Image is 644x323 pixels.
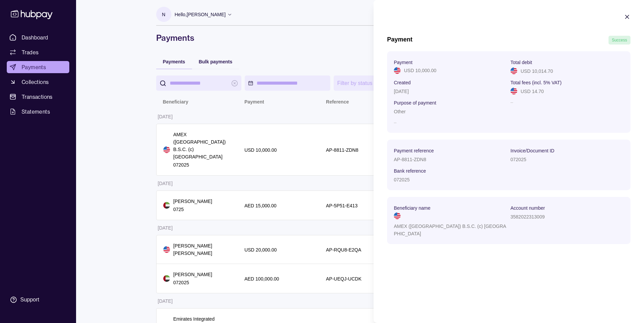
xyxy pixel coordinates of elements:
p: USD 14.70 [521,89,544,94]
p: Total fees (incl. 5% VAT) [510,80,562,85]
p: Invoice/Document ID [510,148,554,153]
p: USD 10,000.00 [404,67,436,74]
p: 3582022313009 [510,214,545,219]
p: – [510,98,624,115]
p: – [394,119,507,126]
p: 072025 [394,177,410,182]
img: us [394,212,401,219]
span: Success [612,38,627,42]
p: Created [394,80,411,85]
p: [DATE] [394,89,409,94]
p: Beneficiary name [394,205,430,211]
img: us [510,67,517,74]
p: Purpose of payment [394,100,436,106]
p: Payment reference [394,148,434,153]
p: AP-8811-ZDN8 [394,157,426,162]
h1: Payment [387,36,412,45]
p: Account number [510,205,545,211]
p: 072025 [510,157,526,162]
p: USD 10,014.70 [521,68,553,74]
img: us [510,88,517,94]
p: Total debit [510,60,532,65]
p: Bank reference [394,168,426,174]
p: Other [394,109,406,114]
p: AMEX ([GEOGRAPHIC_DATA]) B.S.C. (c) [GEOGRAPHIC_DATA] [394,223,507,237]
img: us [394,67,401,74]
p: Payment [394,60,412,65]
